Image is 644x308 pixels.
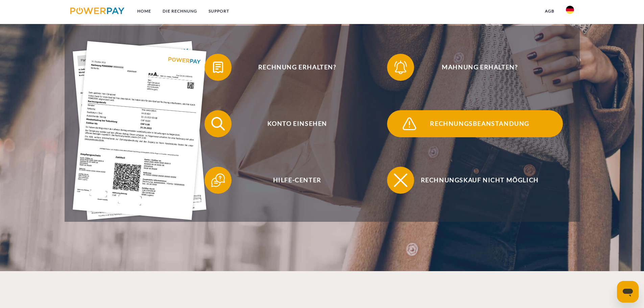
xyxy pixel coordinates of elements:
span: Rechnungsbeanstandung [397,110,563,137]
a: Home [132,5,157,17]
img: de [566,6,574,14]
a: agb [539,5,560,17]
img: qb_warning.svg [401,115,418,132]
img: logo-powerpay.svg [70,7,125,14]
span: Konto einsehen [214,110,380,137]
img: qb_bill.svg [210,59,226,76]
button: Konto einsehen [205,110,380,137]
button: Rechnung erhalten? [205,54,380,81]
img: qb_bell.svg [392,59,409,76]
img: qb_close.svg [392,172,409,189]
button: Mahnung erhalten? [387,54,563,81]
iframe: Schaltfläche zum Öffnen des Messaging-Fensters [617,281,639,303]
button: Rechnungsbeanstandung [387,110,563,137]
a: SUPPORT [203,5,235,17]
span: Mahnung erhalten? [397,54,563,81]
span: Hilfe-Center [214,167,380,194]
img: qb_search.svg [210,115,226,132]
span: Rechnungskauf nicht möglich [397,167,563,194]
a: DIE RECHNUNG [157,5,203,17]
img: qb_help.svg [210,172,226,189]
button: Rechnungskauf nicht möglich [387,167,563,194]
img: single_invoice_powerpay_de.jpg [73,41,207,220]
button: Hilfe-Center [205,167,380,194]
span: Rechnung erhalten? [214,54,380,81]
